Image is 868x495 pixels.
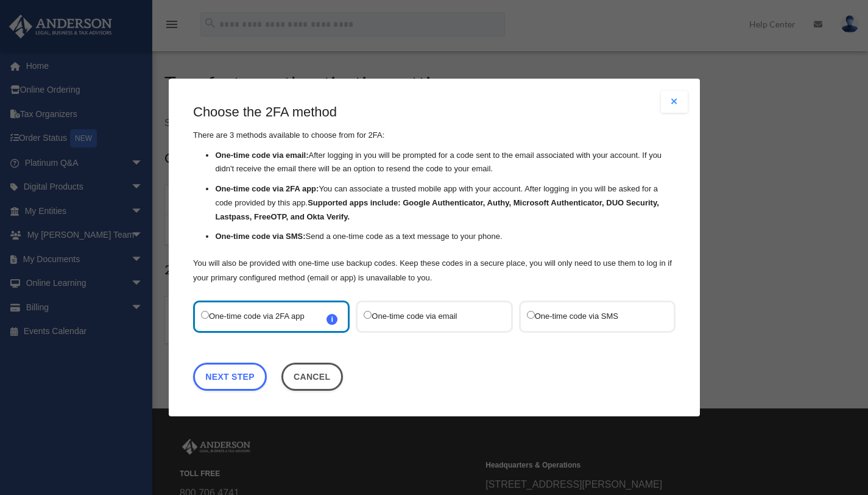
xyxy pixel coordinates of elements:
span: i [326,314,337,325]
label: One-time code via SMS [526,308,655,325]
label: One-time code via 2FA app [201,308,330,325]
button: Close modal [661,91,688,113]
strong: One-time code via 2FA app: [215,184,319,193]
li: Send a one-time code as a text message to your phone. [215,230,676,244]
strong: Supported apps include: Google Authenticator, Authy, Microsoft Authenticator, DUO Security, Lastp... [215,198,658,221]
div: There are 3 methods available to choose from for 2FA: [193,103,676,285]
p: You will also be provided with one-time use backup codes. Keep these codes in a secure place, you... [193,256,676,285]
input: One-time code via email [364,311,372,319]
strong: One-time code via SMS: [215,232,305,241]
label: One-time code via email [364,308,492,325]
strong: One-time code via email: [215,151,308,160]
a: Next Step [193,363,267,391]
h3: Choose the 2FA method [193,103,676,122]
li: After logging in you will be prompted for a code sent to the email associated with your account. ... [215,149,676,177]
input: One-time code via 2FA appi [201,311,209,319]
li: You can associate a trusted mobile app with your account. After logging in you will be asked for ... [215,182,676,224]
button: Close this dialog window [281,363,342,391]
input: One-time code via SMS [526,311,534,319]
